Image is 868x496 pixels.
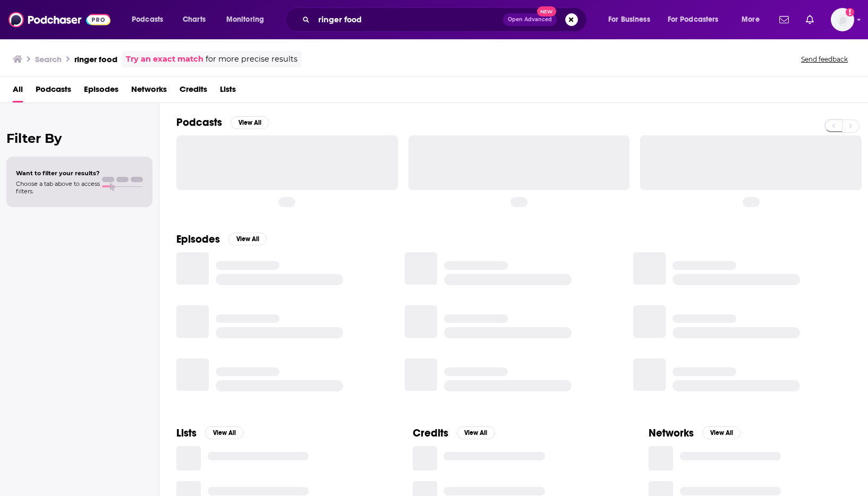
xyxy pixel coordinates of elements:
button: View All [702,426,741,439]
h2: Lists [176,426,197,440]
span: Choose a tab above to access filters. [16,180,100,195]
a: Show notifications dropdown [802,11,818,29]
div: Search podcasts, credits, & more... [295,7,597,32]
a: Credits [180,81,207,102]
svg: Add a profile image [846,8,854,16]
a: EpisodesView All [176,233,267,246]
button: open menu [661,11,734,28]
button: View All [205,426,243,439]
h3: ringer food [74,54,117,64]
img: User Profile [831,8,854,31]
span: Logged in as rowan.sullivan [831,8,854,31]
span: For Podcasters [668,12,719,27]
a: CreditsView All [413,426,495,440]
button: View All [457,426,495,439]
h2: Episodes [176,233,220,246]
a: NetworksView All [649,426,741,440]
a: Try an exact match [126,53,203,65]
a: PodcastsView All [176,116,269,129]
a: Charts [176,11,212,28]
a: Podcasts [36,81,71,102]
button: open menu [734,11,773,28]
span: For Business [608,12,650,27]
h2: Filter By [6,131,152,146]
h2: Credits [413,426,448,440]
img: Podchaser - Follow, Share and Rate Podcasts [8,10,110,30]
a: Lists [220,81,236,102]
button: View All [231,116,269,129]
span: New [537,6,556,16]
a: Networks [131,81,167,102]
span: Open Advanced [508,17,552,22]
input: Search podcasts, credits, & more... [314,11,503,28]
span: for more precise results [206,53,297,65]
button: open menu [601,11,663,28]
h3: Search [35,54,62,64]
button: View All [228,233,267,245]
span: Podcasts [132,12,163,27]
button: Show profile menu [831,8,854,31]
span: Monitoring [226,12,264,27]
button: open menu [219,11,278,28]
button: open menu [124,11,177,28]
span: Want to filter your results? [16,169,100,177]
a: All [13,81,23,102]
a: Episodes [84,81,118,102]
a: Show notifications dropdown [775,11,793,29]
h2: Podcasts [176,116,222,129]
a: ListsView All [176,426,243,440]
h2: Networks [649,426,694,440]
span: More [742,12,760,27]
button: Open AdvancedNew [503,13,557,26]
span: Charts [183,12,206,27]
button: Send feedback [798,55,851,64]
